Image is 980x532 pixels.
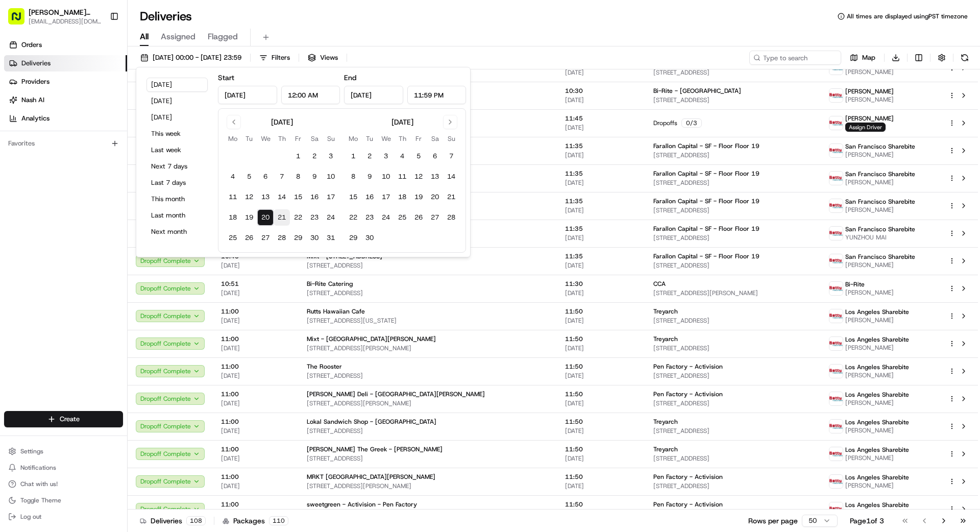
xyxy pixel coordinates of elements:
span: Create [60,415,80,424]
span: [PERSON_NAME] [845,344,909,352]
th: Monday [225,133,241,144]
button: 20 [257,209,274,226]
button: Next month [146,225,208,239]
input: Date [218,86,277,104]
button: 13 [257,189,274,205]
span: Knowledge Base [20,201,78,211]
span: [PERSON_NAME] Transportation [29,7,102,17]
button: 16 [361,189,378,205]
span: Filters [272,53,290,62]
button: 27 [257,230,274,246]
span: Los Angeles Sharebite [845,308,909,316]
span: The Rooster [307,362,342,371]
th: Thursday [274,133,290,144]
span: 10:30 [565,87,637,95]
button: 18 [394,189,410,205]
span: Analytics [21,114,50,123]
span: Pen Factory - Activision [653,362,723,371]
button: Refresh [958,51,972,65]
span: [DATE] [221,427,290,435]
span: Rutts Hawaiian Cafe [307,307,365,316]
th: Friday [410,133,427,144]
span: 11:35 [565,142,637,150]
button: 31 [323,230,339,246]
span: Map [862,53,875,62]
span: All [140,31,149,43]
button: Next 7 days [146,159,208,174]
span: 11:30 [565,280,637,288]
div: [DATE] [391,117,413,127]
span: YUNZHOU MAI [845,233,915,241]
span: Deliveries [21,59,51,68]
img: betty.jpg [829,365,843,378]
button: 5 [410,148,427,164]
a: Powered byPylon [72,225,124,233]
img: betty.jpg [829,392,843,405]
a: 💻API Documentation [82,197,168,215]
button: 19 [241,209,257,226]
span: San Francisco Sharebite [845,170,915,178]
span: Los Angeles Sharebite [845,335,909,344]
p: Welcome 👋 [10,41,186,57]
img: betty.jpg [829,199,843,212]
span: Farallon Capital - SF - Floor Floor 19 [653,252,759,260]
span: [STREET_ADDRESS] [653,317,813,325]
span: [STREET_ADDRESS] [653,427,813,435]
span: [PERSON_NAME] [845,87,894,95]
th: Saturday [427,133,443,144]
button: 14 [443,168,459,185]
a: Orders [4,37,127,53]
button: Dropoff Complete [136,365,205,377]
span: [STREET_ADDRESS] [653,179,813,187]
img: betty.jpg [829,282,843,295]
span: San Francisco Sharebite [845,253,915,261]
span: Chat with us! [20,480,58,488]
img: betty.jpg [829,447,843,461]
img: betty.jpg [829,144,843,157]
button: [DATE] [146,110,208,125]
img: betty.jpg [829,309,843,323]
button: [PERSON_NAME] Transportation[EMAIL_ADDRESS][DOMAIN_NAME] [4,4,106,29]
button: 4 [394,148,410,164]
button: 16 [306,189,323,205]
span: API Documentation [96,201,164,211]
span: 11:35 [565,197,637,205]
span: 11:35 [565,225,637,233]
span: Orders [21,40,42,50]
span: [STREET_ADDRESS] [653,68,813,77]
span: [STREET_ADDRESS] [653,96,813,104]
span: [STREET_ADDRESS][US_STATE] [307,317,549,325]
button: 25 [394,209,410,226]
th: Thursday [394,133,410,144]
div: Favorites [4,135,123,152]
span: [STREET_ADDRESS] [653,344,813,352]
button: Notifications [4,461,123,475]
button: 12 [410,168,427,185]
button: Settings [4,444,123,458]
button: This month [146,192,208,206]
span: [DATE] [565,289,637,297]
span: [STREET_ADDRESS][PERSON_NAME] [307,399,549,407]
span: [DATE] [565,317,637,325]
span: Treyarch [653,418,678,426]
span: 11:50 [565,445,637,453]
th: Sunday [443,133,459,144]
span: [PERSON_NAME] [845,288,894,297]
h1: Deliveries [140,8,192,25]
button: 30 [361,230,378,246]
button: Log out [4,510,123,524]
span: Providers [21,77,50,86]
button: 1 [345,148,361,164]
span: [STREET_ADDRESS] [307,372,549,380]
button: 7 [443,148,459,164]
img: betty.jpg [829,89,843,102]
button: Dropoff Complete [136,420,205,432]
button: 8 [290,168,306,185]
span: Bi-Rite Catering [307,280,353,288]
button: 1 [290,148,306,164]
button: 26 [241,230,257,246]
span: Log out [20,513,41,521]
span: bettytllc [32,158,57,166]
button: 6 [257,168,274,185]
span: Assigned [161,31,195,43]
